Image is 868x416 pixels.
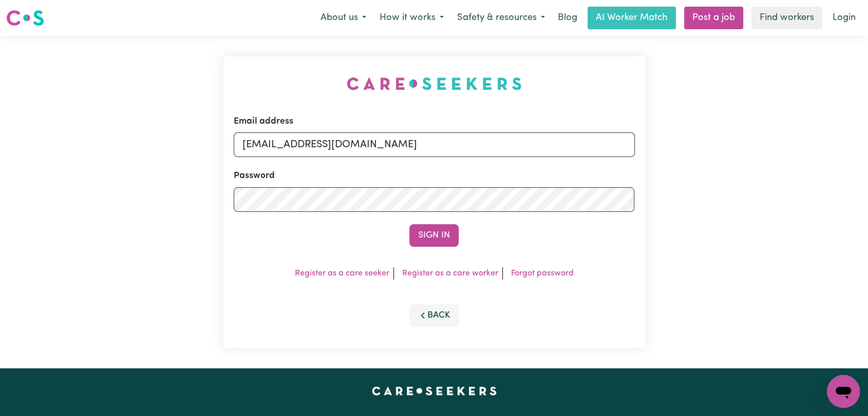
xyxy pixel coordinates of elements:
a: Careseekers logo [6,6,44,30]
label: Password [234,169,275,183]
label: Email address [234,115,293,128]
a: Careseekers home page [372,387,497,395]
a: AI Worker Match [588,7,676,29]
iframe: Button to launch messaging window [827,375,860,408]
a: Blog [552,7,583,29]
a: Find workers [751,7,822,29]
button: About us [314,7,373,29]
button: Sign In [409,224,459,247]
button: Back [409,304,459,327]
input: Email address [234,132,635,157]
a: Forgot password [511,269,574,278]
a: Register as a care seeker [295,269,389,278]
button: How it works [373,7,450,29]
a: Post a job [684,7,743,29]
img: Careseekers logo [6,9,44,27]
a: Login [826,7,862,29]
button: Safety & resources [450,7,552,29]
a: Register as a care worker [402,269,498,278]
